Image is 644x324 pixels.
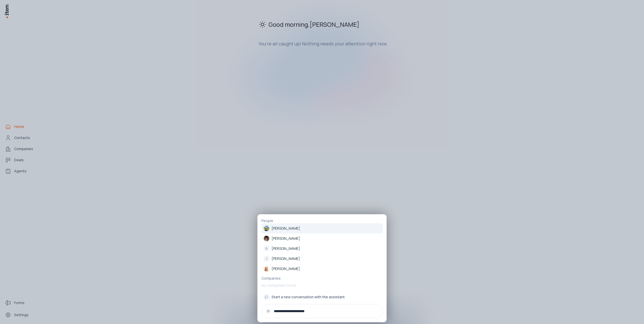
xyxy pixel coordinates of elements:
a: J[PERSON_NAME] [261,254,383,264]
img: Adam M Hirsch [263,225,270,231]
a: A[PERSON_NAME] [261,244,383,254]
a: [PERSON_NAME] [261,233,383,244]
p: [PERSON_NAME] [272,226,300,231]
span: Start a new conversation with the assistant [272,294,345,300]
a: [PERSON_NAME] [261,264,383,274]
p: [PERSON_NAME] [272,266,300,271]
img: Moe Hirsch [263,235,270,241]
div: PeopleAdam M Hirsch[PERSON_NAME]Moe Hirsch[PERSON_NAME]A[PERSON_NAME]J[PERSON_NAME]Jesse Hirsch[P... [257,214,387,322]
img: Jesse Hirsch [263,266,270,272]
p: [PERSON_NAME] [272,256,300,261]
p: No companies found [261,281,383,290]
a: [PERSON_NAME] [261,223,383,233]
p: [PERSON_NAME] [272,246,300,251]
p: People [261,218,383,223]
button: Start a new conversation with the assistant [261,292,383,302]
div: J [263,256,270,262]
div: A [263,246,270,252]
p: Companies [261,276,383,281]
p: [PERSON_NAME] [272,236,300,241]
